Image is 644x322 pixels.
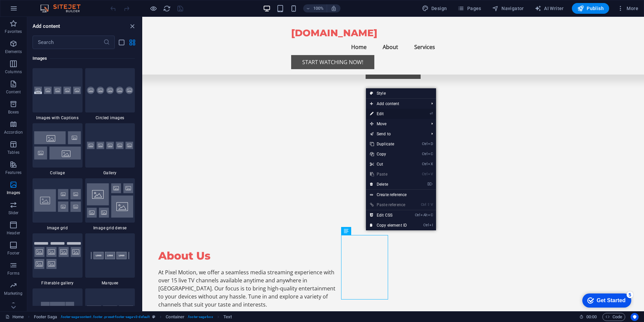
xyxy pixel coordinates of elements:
[422,172,427,176] i: Ctrl
[366,220,411,230] a: CtrlICopy element ID
[34,131,81,159] img: collage.svg
[577,5,604,12] span: Publish
[631,313,639,321] button: Usercentrics
[7,230,20,236] p: Header
[419,3,450,14] button: Design
[7,190,20,195] p: Images
[7,271,19,276] p: Forms
[39,4,89,12] img: Editor Logo
[5,29,22,34] p: Favorites
[34,242,81,269] img: gallery-filterable.svg
[572,3,609,14] button: Publish
[34,87,81,94] img: images-with-captions.svg
[34,313,232,321] nav: breadcrumb
[5,170,21,175] p: Features
[366,149,411,159] a: CtrlCCopy
[605,313,622,321] span: Code
[4,130,23,135] p: Accordion
[33,280,83,286] span: Filterable gallery
[366,129,426,139] a: Send to
[87,142,133,149] img: gallery.svg
[60,313,150,321] span: . footer-saga-content .footer .preset-footer-saga-v3-default
[455,3,484,14] button: Pages
[6,89,21,95] p: Content
[7,250,19,256] p: Footer
[419,3,450,14] div: Design (Ctrl+Alt+Y)
[489,3,527,14] button: Navigator
[87,306,133,316] img: image-series.svg
[87,240,133,271] img: marquee.svg
[303,4,327,12] button: 100%
[85,280,135,286] span: Marquee
[33,22,60,30] h6: Add content
[87,87,133,94] img: images-circled.svg
[366,109,411,119] a: ⏎Edit
[422,142,427,146] i: Ctrl
[33,68,83,121] div: Images with Captions
[366,159,411,169] a: CtrlXCut
[427,182,433,186] i: ⌦
[117,38,125,46] button: list-view
[33,233,83,286] div: Filterable gallery
[166,313,184,321] span: Click to select. Double-click to edit
[532,3,567,14] button: AI Writer
[152,315,155,319] i: This element is a customizable preset
[85,115,135,121] span: Circled images
[33,170,83,176] span: Collage
[366,99,426,109] span: Add content
[617,5,638,12] span: More
[85,225,135,231] span: Image grid dense
[366,139,411,149] a: CtrlDDuplicate
[33,225,83,231] span: Image grid
[85,178,135,231] div: Image grid dense
[5,3,54,17] div: Get Started 5 items remaining, 0% complete
[614,3,641,14] button: More
[87,183,133,218] img: image-grid-dense.svg
[366,179,411,189] a: ⌦Delete
[50,1,56,8] div: 5
[430,111,433,116] i: ⏎
[5,49,22,54] p: Elements
[428,213,433,217] i: C
[421,213,427,217] i: Alt
[33,178,83,231] div: Image grid
[458,5,481,12] span: Pages
[149,4,157,12] button: Click here to leave preview mode and continue editing
[428,142,433,146] i: D
[85,233,135,286] div: Marquee
[8,109,19,115] p: Boxes
[366,210,411,220] a: CtrlAltCEdit CSS
[366,190,436,200] a: Create reference
[415,213,420,217] i: Ctrl
[33,123,83,176] div: Collage
[5,69,22,75] p: Columns
[579,313,597,321] h6: Session time
[586,313,597,321] span: 00 00
[366,119,426,129] span: Move
[602,313,625,321] button: Code
[33,115,83,121] span: Images with Captions
[34,313,57,321] span: Click to select. Double-click to edit
[7,150,19,155] p: Tables
[34,189,81,212] img: image-grid.svg
[422,152,427,156] i: Ctrl
[128,38,136,46] button: grid-view
[163,4,171,12] button: reload
[428,172,433,176] i: V
[8,210,19,216] p: Slider
[4,291,22,296] p: Marketing
[85,123,135,176] div: Gallery
[85,170,135,176] span: Gallery
[33,54,135,62] h6: Images
[422,162,427,166] i: Ctrl
[492,5,524,12] span: Navigator
[428,162,433,166] i: X
[5,313,24,321] a: Click to cancel selection. Double-click to open Pages
[163,5,171,12] i: Reload page
[128,22,136,30] button: close panel
[423,223,429,227] i: Ctrl
[366,200,411,210] a: Ctrl⇧VPaste reference
[223,313,232,321] span: Click to select. Double-click to edit
[427,202,430,207] i: ⇧
[187,313,213,321] span: . footer-saga-box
